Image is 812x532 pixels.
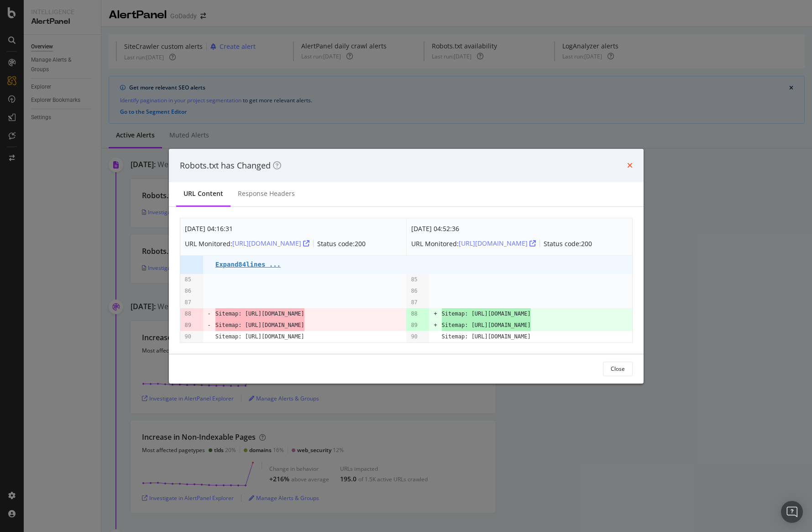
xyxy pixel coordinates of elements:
[185,223,366,234] div: [DATE] 04:16:31
[434,320,437,331] pre: +
[232,239,309,248] a: [URL][DOMAIN_NAME]
[185,297,191,308] pre: 87
[442,308,531,320] span: Sitemap: [URL][DOMAIN_NAME]
[185,285,191,297] pre: 86
[411,285,417,297] pre: 86
[185,236,366,251] div: URL Monitored: Status code: 200
[434,308,437,320] pre: +
[627,159,633,171] div: times
[215,308,304,320] span: Sitemap: [URL][DOMAIN_NAME]
[411,223,592,234] div: [DATE] 04:52:36
[208,320,211,331] pre: -
[411,297,417,308] pre: 87
[180,159,281,171] div: Robots.txt has Changed
[208,308,211,320] pre: -
[169,148,644,383] div: modal
[215,261,281,268] pre: Expand 84 lines ...
[411,331,417,342] pre: 90
[183,189,223,198] div: URL Content
[459,239,536,248] div: [URL][DOMAIN_NAME]
[232,239,309,248] div: [URL][DOMAIN_NAME]
[411,274,417,285] pre: 85
[603,362,633,376] button: Close
[611,365,625,373] div: Close
[411,308,417,320] pre: 88
[459,239,536,248] a: [URL][DOMAIN_NAME]
[215,320,304,331] span: Sitemap: [URL][DOMAIN_NAME]
[185,320,191,331] pre: 89
[185,308,191,320] pre: 88
[411,236,592,251] div: URL Monitored: Status code: 200
[232,236,309,251] button: [URL][DOMAIN_NAME]
[442,331,531,342] pre: Sitemap: [URL][DOMAIN_NAME]
[185,274,191,285] pre: 85
[442,320,531,331] span: Sitemap: [URL][DOMAIN_NAME]
[215,331,304,342] pre: Sitemap: [URL][DOMAIN_NAME]
[411,320,417,331] pre: 89
[238,189,295,198] div: Response Headers
[185,331,191,342] pre: 90
[459,236,536,251] button: [URL][DOMAIN_NAME]
[781,501,803,523] div: Open Intercom Messenger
